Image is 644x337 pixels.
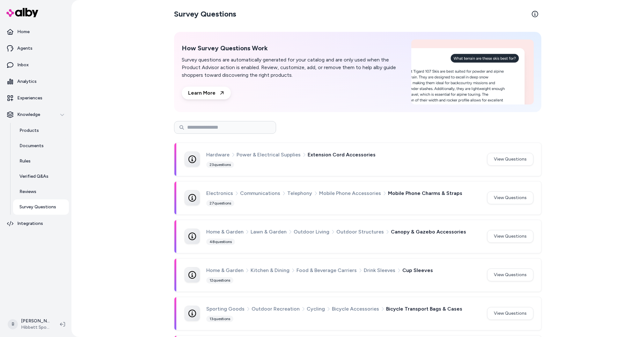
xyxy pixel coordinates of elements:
p: Home [17,29,30,35]
span: Sporting Goods [206,305,245,313]
span: Extension Cord Accessories [308,151,376,159]
a: Learn More [182,87,231,99]
div: 48 questions [206,239,235,245]
button: View Questions [487,191,533,204]
a: Survey Questions [13,199,69,215]
span: Lawn & Garden [251,228,287,236]
a: Experiences [3,90,69,106]
a: Reviews [13,184,69,199]
span: Cycling [307,305,325,313]
a: Home [3,24,69,39]
p: Rules [19,158,31,164]
span: Hibbett Sports [21,324,50,331]
span: Telephony [287,189,312,197]
button: View Questions [487,153,533,166]
span: Drink Sleeves [364,266,395,275]
div: 23 questions [206,161,234,168]
p: Documents [19,143,44,149]
p: Products [19,127,39,134]
div: 27 questions [206,200,234,206]
p: [PERSON_NAME] [21,318,50,324]
p: Analytics [17,78,37,85]
a: Integrations [3,216,69,231]
span: Bicycle Accessories [332,305,379,313]
p: Knowledge [17,111,40,118]
a: Inbox [3,57,69,73]
span: Communications [240,189,280,197]
p: Inbox [17,62,29,68]
span: Home & Garden [206,266,244,275]
span: Mobile Phone Charms & Straps [388,189,462,197]
button: View Questions [487,230,533,243]
a: Verified Q&As [13,169,69,184]
img: alby Logo [6,8,38,17]
span: Electronics [206,189,233,197]
p: Experiences [17,95,42,101]
span: Outdoor Living [294,228,329,236]
h2: How Survey Questions Work [182,44,404,52]
span: Hardware [206,151,230,159]
a: Agents [3,41,69,56]
button: View Questions [487,269,533,281]
span: Cup Sleeves [402,266,433,275]
a: Analytics [3,74,69,89]
span: Power & Electrical Supplies [237,151,301,159]
img: How Survey Questions Work [411,39,534,104]
p: Reviews [19,189,36,195]
p: Survey questions are automatically generated for your catalog and are only used when the Product ... [182,56,404,79]
a: Products [13,123,69,138]
p: Agents [17,45,33,52]
p: Verified Q&As [19,173,48,180]
a: Rules [13,154,69,169]
span: Kitchen & Dining [251,266,289,275]
span: Home & Garden [206,228,244,236]
button: B[PERSON_NAME]Hibbett Sports [4,314,55,334]
span: Outdoor Structures [336,228,384,236]
span: Canopy & Gazebo Accessories [391,228,466,236]
h2: Survey Questions [174,9,236,19]
span: B [8,319,18,329]
span: Mobile Phone Accessories [319,189,381,197]
span: Food & Beverage Carriers [296,266,357,275]
span: Outdoor Recreation [252,305,300,313]
a: Documents [13,138,69,154]
p: Survey Questions [19,204,56,210]
span: Bicycle Transport Bags & Cases [386,305,462,313]
p: Integrations [17,220,43,227]
button: Knowledge [3,107,69,122]
button: View Questions [487,307,533,320]
div: 12 questions [206,277,233,283]
div: 13 questions [206,316,233,322]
